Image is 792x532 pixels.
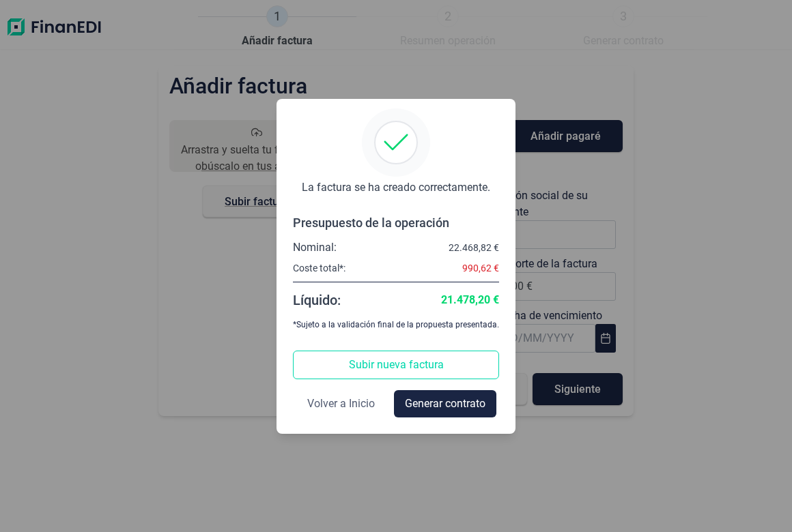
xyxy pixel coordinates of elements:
button: Generar contrato [394,390,496,417]
span: Subir nueva factura [349,357,444,373]
span: Volver a Inicio [307,396,375,412]
div: La factura se ha creado correctamente. [302,181,490,194]
div: Nominal: [293,241,337,254]
div: 990,62 € [462,263,499,274]
div: *Sujeto a la validación final de la propuesta presentada. [293,321,499,329]
button: Subir nueva factura [293,351,499,379]
div: Coste total*: [293,263,345,274]
div: Presupuesto de la operación [293,216,499,230]
div: 22.468,82 € [449,242,499,253]
span: Generar contrato [405,396,485,412]
div: 21.478,20 € [441,293,499,307]
button: Volver a Inicio [296,390,386,417]
div: Líquido: [293,291,341,310]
